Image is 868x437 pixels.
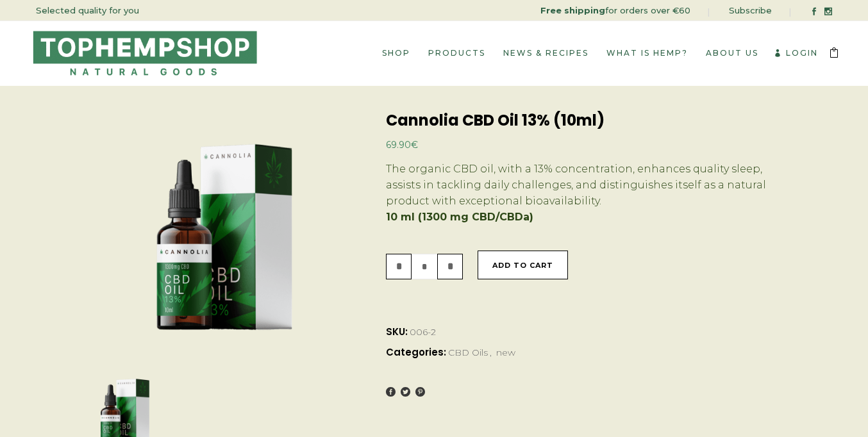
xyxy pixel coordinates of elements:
span: Products [428,48,485,58]
input: Product quantity [412,254,437,279]
button: Add to cart [478,251,568,279]
h2: Cannolia CBD Oil 13% (10ml) [386,113,787,128]
a: for orders over €60 [540,5,690,15]
a: new [496,347,515,358]
p: The organic CBD oil, with a 13% concentration, enhances quality sleep, assists in tackling daily ... [386,161,787,209]
a: Shop [373,21,419,85]
a: Share on Facebook [386,387,396,397]
span: Categories: [386,343,787,363]
bdi: 69.90 [386,139,418,151]
span: 006-2 [410,326,436,338]
a: Share on Twitter [401,387,410,397]
a: About Us [697,21,767,85]
span: What is Hemp? [606,48,688,58]
a: What is Hemp? [597,21,697,85]
span: News & Recipes [503,48,588,58]
a: Products [419,21,494,85]
a: Login [774,48,818,58]
strong: Free shipping [540,5,605,15]
span: € [411,139,418,151]
span: Shop [382,48,410,58]
img: Cannolia CBD Oil 13% (10ml) [81,113,368,355]
strong: 10 ml (1300 mg CBD/CBDa) [386,211,533,223]
a: Subscribe [729,5,772,15]
a: News & Recipes [494,21,597,85]
span: SKU: [386,322,787,342]
span: , [490,347,492,358]
span: About Us [706,48,758,58]
a: CBD Oils [448,347,488,358]
a: Share on Pinterest [415,387,425,397]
